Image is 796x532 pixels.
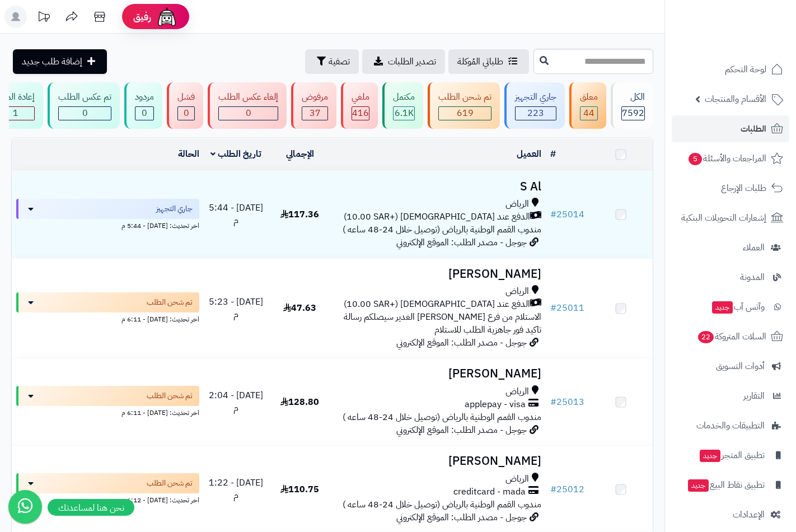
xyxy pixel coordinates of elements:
span: الاستلام من فرع [PERSON_NAME] الغدير سيصلكم رسالة تاكيد فور جاهزية الطلب للاستلام [344,310,541,337]
span: 128.80 [280,395,319,409]
span: 44 [583,106,594,120]
div: تم شحن الطلب [438,91,491,104]
div: 0 [219,107,278,120]
span: جديد [700,450,720,462]
span: الرياض [505,473,529,486]
a: تم شحن الطلب 619 [425,82,502,129]
a: المراجعات والأسئلة5 [672,145,789,172]
span: أدوات التسويق [716,358,765,374]
a: إلغاء عكس الطلب 0 [205,82,289,129]
span: # [550,208,556,221]
span: جوجل - مصدر الطلب: الموقع الإلكتروني [396,236,527,249]
span: مندوب القمم الوطنية بالرياض (توصيل خلال 24-48 ساعه ) [343,498,541,511]
span: جديد [688,479,709,492]
a: التقارير [672,382,789,409]
span: جاري التجهيز [156,203,193,214]
div: ملغي [352,91,369,104]
a: تطبيق نقاط البيعجديد [672,472,789,498]
div: 223 [516,107,556,120]
a: أدوات التسويق [672,353,789,380]
a: #25014 [550,208,584,221]
span: طلباتي المُوكلة [457,55,503,68]
div: 619 [439,107,491,120]
a: جاري التجهيز 223 [502,82,567,129]
a: تحديثات المنصة [30,6,58,31]
span: مندوب القمم الوطنية بالرياض (توصيل خلال 24-48 ساعه ) [343,223,541,236]
span: 37 [310,106,321,120]
div: اخر تحديث: [DATE] - 6:11 م [16,406,199,418]
span: 7592 [622,106,644,120]
a: تم عكس الطلب 0 [45,82,122,129]
span: وآتس آب [711,299,765,315]
div: اخر تحديث: [DATE] - 5:44 م [16,219,199,231]
span: الطلبات [741,121,766,137]
span: جديد [712,301,733,314]
span: لوحة التحكم [725,62,766,77]
span: تصفية [329,55,350,68]
span: جوجل - مصدر الطلب: الموقع الإلكتروني [396,511,527,524]
span: تم شحن الطلب [147,390,193,402]
img: ai-face.png [156,6,178,28]
a: تطبيق المتجرجديد [672,442,789,469]
a: السلات المتروكة22 [672,323,789,350]
h3: [PERSON_NAME] [336,367,541,380]
a: الإجمالي [286,147,314,161]
a: مكتمل 6.1K [380,82,425,129]
span: التقارير [743,388,765,404]
div: 6091 [394,107,414,120]
div: معلق [580,91,598,104]
div: مكتمل [393,91,415,104]
h3: [PERSON_NAME] [336,455,541,468]
span: # [550,483,556,496]
div: 0 [178,107,194,120]
span: رفيق [133,10,151,24]
a: #25011 [550,301,584,315]
div: تم عكس الطلب [58,91,111,104]
span: الدفع عند [DEMOGRAPHIC_DATA] (+10.00 SAR) [344,298,530,311]
span: 0 [82,106,88,120]
span: [DATE] - 5:23 م [209,295,263,321]
span: # [550,301,556,315]
a: فشل 0 [165,82,205,129]
span: 110.75 [280,483,319,496]
span: المراجعات والأسئلة [687,151,766,166]
span: تطبيق نقاط البيع [687,477,765,493]
span: [DATE] - 2:04 م [209,389,263,415]
a: مرفوض 37 [289,82,339,129]
div: الكل [621,91,645,104]
span: 619 [457,106,474,120]
a: الكل7592 [608,82,655,129]
a: الإعدادات [672,501,789,528]
span: إضافة طلب جديد [22,55,82,68]
span: الرياض [505,198,529,211]
a: معلق 44 [567,82,608,129]
div: مرفوض [302,91,328,104]
span: جوجل - مصدر الطلب: الموقع الإلكتروني [396,423,527,437]
div: اخر تحديث: [DATE] - 6:11 م [16,312,199,324]
div: 0 [59,107,111,120]
span: مندوب القمم الوطنية بالرياض (توصيل خلال 24-48 ساعه ) [343,410,541,424]
span: 0 [246,106,251,120]
a: لوحة التحكم [672,56,789,83]
a: الحالة [178,147,199,161]
a: # [550,147,556,161]
span: المدونة [740,269,765,285]
a: وآتس آبجديد [672,293,789,320]
span: [DATE] - 1:22 م [209,476,263,502]
span: السلات المتروكة [697,329,766,344]
a: مردود 0 [122,82,165,129]
div: إلغاء عكس الطلب [218,91,278,104]
span: 223 [527,106,544,120]
a: إضافة طلب جديد [13,49,107,74]
span: إشعارات التحويلات البنكية [681,210,766,226]
span: 6.1K [395,106,414,120]
a: #25013 [550,395,584,409]
span: 22 [698,331,714,343]
div: اخر تحديث: [DATE] - 6:12 م [16,493,199,505]
h3: [PERSON_NAME] [336,268,541,281]
span: تطبيق المتجر [699,447,765,463]
span: applepay - visa [465,398,526,411]
span: التطبيقات والخدمات [696,418,765,433]
span: 117.36 [280,208,319,221]
a: العميل [517,147,541,161]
